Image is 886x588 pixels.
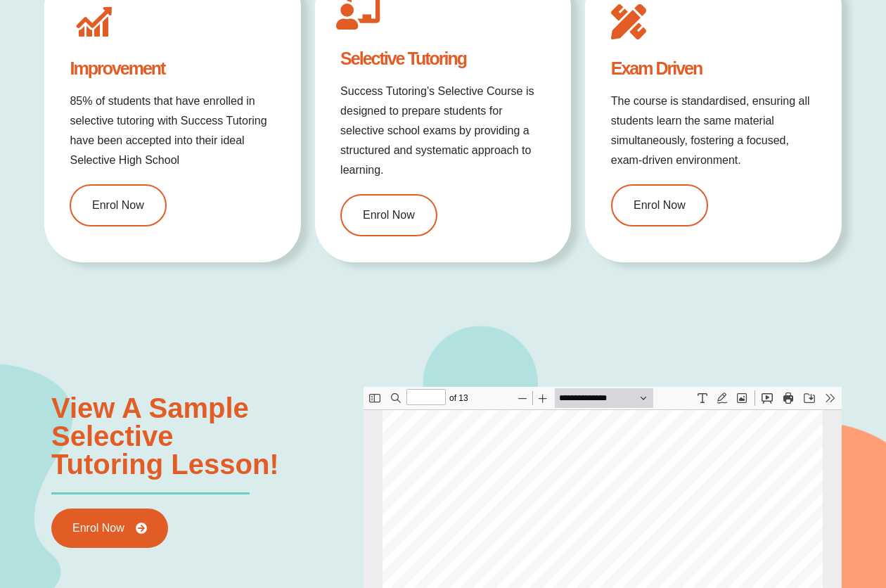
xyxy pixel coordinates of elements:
[84,1,110,21] span: of ⁨13⁩
[340,194,437,236] a: Enrol Now
[611,60,816,77] h4: Exam Driven
[611,184,708,226] a: Enrol Now
[329,1,349,21] button: Text
[96,179,382,212] span: Information Booklet
[70,91,275,170] p: 85% of students that have enrolled in selective tutoring with Success Tutoring have been accepted...
[70,184,167,226] a: Enrol Now
[95,178,380,211] span: Information Booklet
[368,1,388,21] button: Add or edit images
[349,1,368,21] button: Draw
[117,137,357,170] span: Selective Course
[634,200,686,211] span: Enrol Now
[70,60,275,77] h4: Improvement
[340,82,546,180] p: Success Tutoring’s Selective Course is designed to prepare students for selective school exams by...
[51,509,168,548] a: Enrol Now
[611,95,810,166] span: The course is standardised, ensuring all students learn the same material simultaneously, fosteri...
[51,394,357,478] h3: View a sample selective Tutoring lesson!
[363,210,415,221] span: Enrol Now
[72,523,124,534] span: Enrol Now
[72,229,404,246] span: Give your child the opportunity of a lifetime
[92,200,144,211] span: Enrol Now
[652,430,886,588] iframe: Chat Widget
[120,139,359,172] span: Selective Course
[72,229,404,245] span: Give your child the opportunity of a lifetime
[340,50,546,68] h4: Selective Tutoring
